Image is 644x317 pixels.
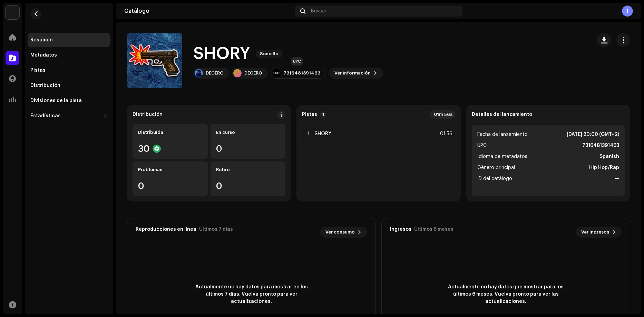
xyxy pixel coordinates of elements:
strong: [DATE] 20:00 (GMT+2) [567,130,619,139]
div: 7316481391463 [283,70,320,76]
div: Últimos 6 meses [414,227,453,232]
div: Retiro [216,167,280,172]
div: Resumen [30,37,53,43]
re-m-nav-item: Metadatos [28,48,110,62]
strong: 7316481391463 [582,141,619,150]
span: ID del catálogo [477,175,512,183]
span: Ver consumo [325,225,355,239]
re-m-nav-item: Resumen [28,33,110,47]
re-m-nav-dropdown: Estadísticas [28,109,110,123]
div: Metadatos [30,52,57,58]
div: 01m 56s [430,110,455,119]
button: Ver información [329,68,383,79]
div: Distribuída [138,130,202,135]
strong: Pistas [302,112,317,117]
div: Reproducciones en línea [136,227,196,232]
button: Ver consumo [320,227,367,238]
span: Buscar [311,8,326,14]
span: Ver ingresos [581,225,609,239]
div: I [622,6,633,17]
strong: SHORY [314,131,331,137]
re-m-nav-item: Distribución [28,79,110,92]
div: 01:56 [437,130,452,138]
button: Ver ingresos [576,227,622,238]
div: DECERO [206,70,224,76]
div: Distribución [133,112,163,117]
span: Idioma de metadatos [477,152,527,161]
strong: Detalles del lanzamiento [472,112,532,117]
span: Fecha de lanzamiento [477,130,528,139]
span: Actualmente no hay datos para mostrar en los últimos 7 días. Vuelva pronto para ver actualizaciones. [189,284,314,305]
p-badge: 1 [320,111,326,118]
strong: — [615,175,619,183]
div: Distribución [30,83,60,88]
re-m-nav-item: Pistas [28,63,110,77]
h1: SHORY [193,43,250,65]
span: Género principal [477,164,515,172]
re-m-nav-item: Divisiones de la pista [28,94,110,108]
div: Pistas [30,68,46,73]
img: a494a2cd-93f6-4e19-8f11-5aae3828cbaa [195,69,203,77]
div: DECERO [244,70,262,76]
div: Divisiones de la pista [30,98,82,103]
strong: Spanish [599,152,619,161]
div: Catálogo [124,8,292,14]
div: Estadísticas [30,113,61,119]
div: Problemas [138,167,202,172]
span: UPC [477,141,487,150]
div: En curso [216,130,280,135]
span: Ver información [334,66,371,80]
div: Últimos 7 días [199,227,233,232]
span: Sencillo [256,50,283,58]
strong: Hip Hop/Rap [589,164,619,172]
img: 297a105e-aa6c-4183-9ff4-27133c00f2e2 [6,6,19,19]
span: Actualmente no hay datos que mostrar para los últimos 6 meses. Vuelva pronto para ver las actuali... [444,284,568,305]
div: Ingresos [390,227,411,232]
